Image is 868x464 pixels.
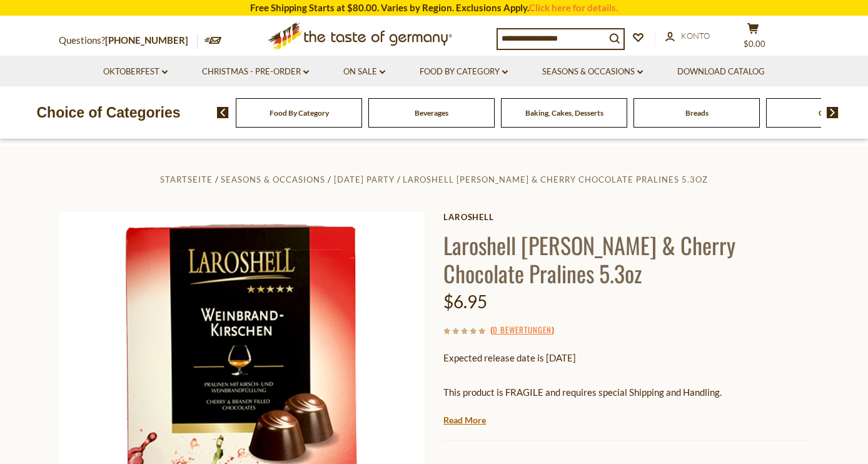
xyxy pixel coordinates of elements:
[443,350,809,366] p: Expected release date is [DATE]
[415,108,448,118] a: Beverages
[217,107,229,118] img: previous arrow
[443,291,487,312] span: $6.95
[103,65,168,79] a: Oktoberfest
[744,39,765,49] span: $0.00
[542,65,643,79] a: Seasons & Occasions
[529,2,618,13] a: Click here for details.
[420,65,508,79] a: Food By Category
[685,108,709,118] a: Breads
[105,34,188,46] a: [PHONE_NUMBER]
[403,174,708,184] a: Laroshell [PERSON_NAME] & Cherry Chocolate Pralines 5.3oz
[455,410,809,425] li: We will ship this product in heat-protective, cushioned packaging and ice during warm weather mon...
[443,212,809,222] a: Laroshell
[493,323,552,337] a: 0 Bewertungen
[443,414,486,426] a: Read More
[490,323,554,336] span: ( )
[681,31,710,41] span: Konto
[443,231,809,287] h1: Laroshell [PERSON_NAME] & Cherry Chocolate Pralines 5.3oz
[334,174,395,184] a: [DATE] Party
[160,174,213,184] a: Startseite
[734,23,772,54] button: $0.00
[202,65,309,79] a: Christmas - PRE-ORDER
[59,33,198,49] p: Questions?
[665,29,710,43] a: Konto
[443,385,809,400] p: This product is FRAGILE and requires special Shipping and Handling.
[221,174,325,184] a: Seasons & Occasions
[343,65,385,79] a: On Sale
[270,108,329,118] a: Food By Category
[525,108,603,118] a: Baking, Cakes, Desserts
[827,107,839,118] img: next arrow
[677,65,765,79] a: Download Catalog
